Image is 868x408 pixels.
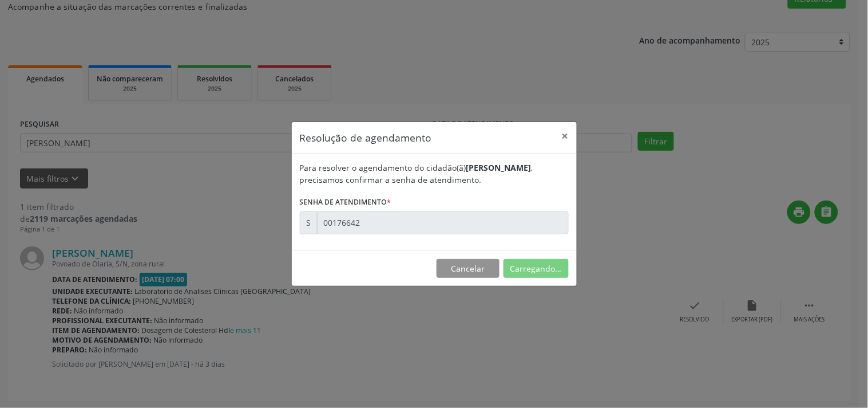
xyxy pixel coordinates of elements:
[300,130,432,145] h5: Resolução de agendamento
[554,122,577,150] button: Close
[504,259,569,278] button: Carregando...
[437,259,500,278] button: Cancelar
[300,162,569,186] div: Para resolver o agendamento do cidadão(ã) , precisamos confirmar a senha de atendimento.
[300,194,391,211] label: Senha de atendimento
[466,162,532,173] b: [PERSON_NAME]
[300,211,318,234] div: S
